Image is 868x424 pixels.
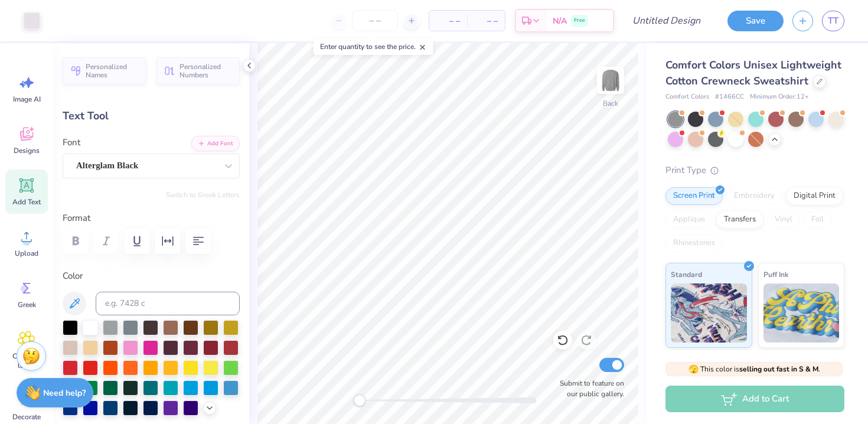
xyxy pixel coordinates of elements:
[671,268,702,281] span: Standard
[665,92,709,102] span: Comfort Colors
[599,69,622,92] img: Back
[14,146,40,155] span: Designs
[767,211,800,229] div: Vinyl
[191,136,240,151] button: Add Font
[763,283,840,343] img: Puff Ink
[63,108,240,124] div: Text Tool
[63,57,146,84] button: Personalized Names
[12,412,41,422] span: Decorate
[739,364,818,374] strong: selling out fast in S & M
[688,364,820,374] span: This color is .
[727,11,784,31] button: Save
[15,249,38,258] span: Upload
[763,268,788,281] span: Puff Ink
[574,17,585,25] span: Free
[822,11,844,31] a: TT
[180,63,233,79] span: Personalized Numbers
[63,211,240,225] label: Format
[354,394,366,406] div: Accessibility label
[726,187,782,205] div: Embroidery
[715,92,744,102] span: # 1466CC
[314,38,433,55] div: Enter quantity to see the price.
[671,283,747,343] img: Standard
[13,94,41,104] span: Image AI
[665,211,713,229] div: Applique
[665,164,844,177] div: Print Type
[665,58,841,88] span: Comfort Colors Unisex Lightweight Cotton Crewneck Sweatshirt
[804,211,831,229] div: Foil
[750,92,809,102] span: Minimum Order: 12 +
[665,187,723,205] div: Screen Print
[688,364,699,375] span: 🫣
[63,269,240,283] label: Color
[63,136,80,149] label: Font
[786,187,843,205] div: Digital Print
[828,14,838,28] span: TT
[156,57,240,84] button: Personalized Numbers
[553,378,624,399] label: Submit to feature on our public gallery.
[7,351,46,370] span: Clipart & logos
[474,15,498,27] span: – –
[716,211,763,229] div: Transfers
[166,190,240,200] button: Switch to Greek Letters
[623,9,710,32] input: Untitled Design
[352,10,398,31] input: – –
[18,300,36,309] span: Greek
[603,98,618,109] div: Back
[96,292,240,315] input: e.g. 7428 c
[553,15,567,27] span: N/A
[12,197,41,207] span: Add Text
[43,387,86,399] strong: Need help?
[436,15,460,27] span: – –
[86,63,139,79] span: Personalized Names
[665,234,723,252] div: Rhinestones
